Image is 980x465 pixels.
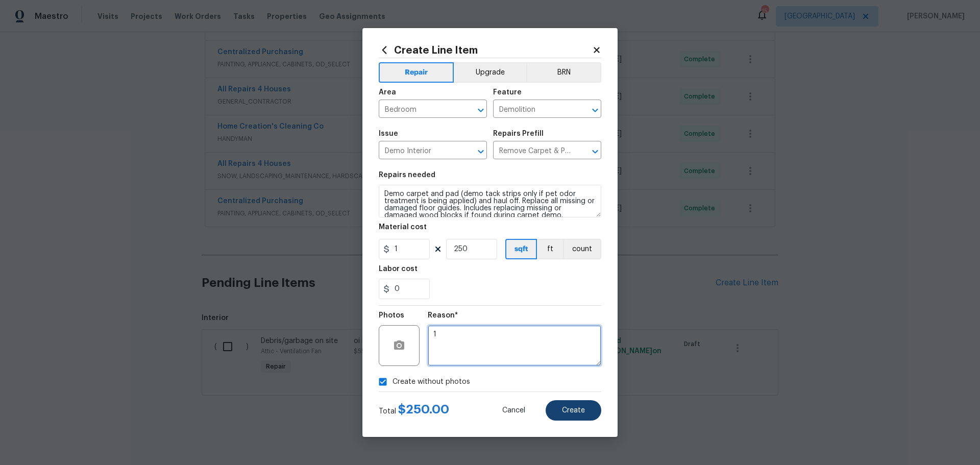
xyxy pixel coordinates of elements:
h5: Photos [379,312,404,319]
span: Create [562,407,585,414]
button: Repair [379,62,454,83]
span: Create without photos [393,377,470,387]
h5: Reason* [428,312,458,319]
h5: Labor cost [379,265,418,273]
button: sqft [505,239,537,259]
button: Open [474,144,488,159]
h2: Create Line Item [379,44,592,56]
span: $ 250.00 [398,403,449,415]
h5: Area [379,89,396,96]
textarea: 1 [428,325,601,366]
button: count [563,239,601,259]
div: Total [379,404,449,417]
button: Open [474,103,488,117]
button: Open [588,144,602,159]
h5: Repairs Prefill [493,130,544,137]
button: Open [588,103,602,117]
h5: Feature [493,89,522,96]
textarea: Demo carpet and pad (demo tack strips only if pet odor treatment is being applied) and haul off. ... [379,185,601,217]
span: Cancel [502,407,525,414]
h5: Issue [379,130,398,137]
h5: Repairs needed [379,172,435,179]
button: Create [546,400,601,421]
button: Upgrade [454,62,527,83]
h5: Material cost [379,224,427,231]
button: Cancel [486,400,542,421]
button: ft [537,239,563,259]
button: BRN [526,62,601,83]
